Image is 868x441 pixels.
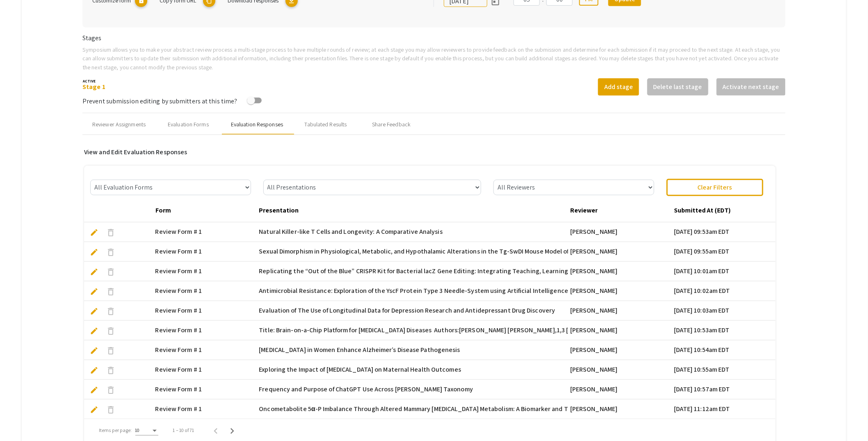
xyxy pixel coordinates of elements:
[672,242,776,262] mat-cell: [DATE] 09:55am EDT
[257,321,569,340] mat-cell: Title: Brain-on-a-Chip Platform for [MEDICAL_DATA] Diseases Authors:[PERSON_NAME] [PERSON_NAME],1...
[568,301,672,321] mat-cell: [PERSON_NAME]
[153,262,257,281] mat-cell: Review Form # 1
[103,283,119,299] button: delete
[153,360,257,380] mat-cell: Review Form # 1
[82,97,237,105] span: Prevent submission editing by submitters at this time?
[717,78,786,96] button: Activate next stage
[568,400,672,419] mat-cell: [PERSON_NAME]
[90,287,99,296] span: edit
[90,327,99,335] span: edit
[92,120,146,129] div: Reviewer Assignments
[672,340,776,360] mat-cell: [DATE] 10:54am EDT
[259,206,299,215] div: Presentation
[257,242,569,262] mat-cell: Sexual Dimorphism in Physiological, Metabolic, and Hypothalamic Alterations in the Tg-SwDI Mouse ...
[90,228,99,237] span: edit
[667,179,763,196] button: Clear Filters
[672,262,776,281] mat-cell: [DATE] 10:01am EDT
[305,120,347,129] div: Tabulated Results
[106,287,116,297] span: delete
[103,224,119,240] button: delete
[103,263,119,279] button: delete
[153,242,257,262] mat-cell: Review Form # 1
[647,78,708,96] button: Delete last stage
[208,423,224,439] button: Previous page
[224,423,240,439] button: Next page
[86,381,103,398] button: edit
[135,428,158,434] mat-select: Items per page:
[153,281,257,301] mat-cell: Review Form # 1
[99,427,132,434] div: Items per page:
[674,206,731,215] div: Submitted At (EDT)
[103,361,119,378] button: delete
[90,307,99,315] span: edit
[568,262,672,281] mat-cell: [PERSON_NAME]
[153,301,257,321] mat-cell: Review Form # 1
[257,400,569,419] mat-cell: Oncometabolite 5α-P Imbalance Through Altered Mammary [MEDICAL_DATA] Metabolism: A Biomarker and ...
[106,306,116,316] span: delete
[90,405,99,414] span: edit
[257,380,569,400] mat-cell: Frequency and Purpose of ChatGPT Use Across [PERSON_NAME] Taxonomy​
[103,342,119,358] button: delete
[153,380,257,400] mat-cell: Review Form # 1
[257,340,569,360] mat-cell: [MEDICAL_DATA] in Women Enhance Alzheimer’s ​Disease Pathogenesis​
[672,281,776,301] mat-cell: [DATE] 10:02am EDT
[568,321,672,340] mat-cell: [PERSON_NAME]
[86,302,103,319] button: edit
[106,405,116,415] span: delete
[173,427,194,434] div: 1 – 10 of 71
[672,222,776,242] mat-cell: [DATE] 09:53am EDT
[86,322,103,338] button: edit
[153,321,257,340] mat-cell: Review Form # 1
[106,326,116,336] span: delete
[86,283,103,299] button: edit
[103,381,119,398] button: delete
[103,243,119,260] button: delete
[106,228,116,238] span: delete
[153,340,257,360] mat-cell: Review Form # 1
[86,243,103,260] button: edit
[257,360,569,380] mat-cell: Exploring the Impact of [MEDICAL_DATA] on Maternal Health Outcomes
[257,281,569,301] mat-cell: Antimicrobial Resistance: Exploration of the YscF Protein Type 3 Needle-System using Artificial I...
[672,321,776,340] mat-cell: [DATE] 10:53am EDT
[568,242,672,262] mat-cell: [PERSON_NAME]
[90,366,99,375] span: edit
[570,206,605,215] div: Reviewer
[106,366,116,375] span: delete
[372,120,411,129] div: Share Feedback
[568,360,672,380] mat-cell: [PERSON_NAME]
[155,206,171,215] div: Form
[672,301,776,321] mat-cell: [DATE] 10:03am EDT
[568,281,672,301] mat-cell: [PERSON_NAME]
[86,342,103,358] button: edit
[153,222,257,242] mat-cell: Review Form # 1
[672,380,776,400] mat-cell: [DATE] 10:57am EDT
[568,340,672,360] mat-cell: [PERSON_NAME]
[106,247,116,257] span: delete
[86,361,103,378] button: edit
[598,78,639,96] button: Add stage
[672,400,776,419] mat-cell: [DATE] 11:12am EDT
[86,263,103,279] button: edit
[672,360,776,380] mat-cell: [DATE] 10:55am EDT
[257,301,569,321] mat-cell: Evaluation of The Use of Longitudinal Data for Depression Research and Antidepressant Drug Discovery
[90,386,99,394] span: edit
[86,224,103,240] button: edit
[103,302,119,319] button: delete
[90,267,99,276] span: edit
[568,380,672,400] mat-cell: [PERSON_NAME]
[106,267,116,277] span: delete
[103,322,119,338] button: delete
[570,206,598,215] div: Reviewer
[103,401,119,417] button: delete
[106,385,116,395] span: delete
[568,222,672,242] mat-cell: [PERSON_NAME]
[153,400,257,419] mat-cell: Review Form # 1
[86,401,103,417] button: edit
[82,82,105,91] a: Stage 1
[257,222,569,242] mat-cell: Natural Killer-like T Cells and Longevity: A Comparative Analysis
[82,45,786,72] p: Symposium allows you to make your abstract review process a multi-stage process to have multiple ...
[259,206,306,215] div: Presentation
[257,262,569,281] mat-cell: Replicating the “Out of the Blue” CRISPR Kit for Bacterial lacZ Gene Editing: Integrating Teachin...
[674,206,738,215] div: Submitted At (EDT)
[6,404,35,435] iframe: Chat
